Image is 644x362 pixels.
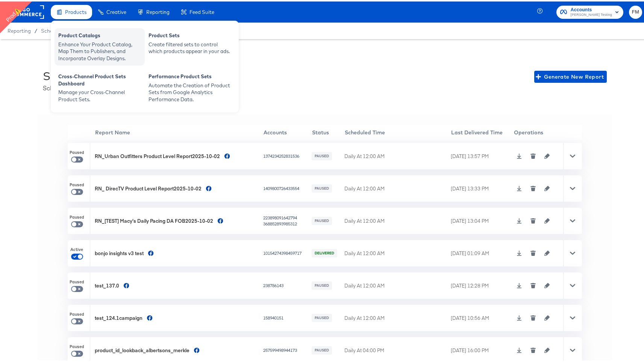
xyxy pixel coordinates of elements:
div: RN_Urban Outfitters Product Level Report2025-10-02 [95,151,220,158]
div: Daily At 12:00 AM [344,313,449,320]
div: Scheduled Reports from Campaign/Ad Set/Ad Dashboard Views [43,82,226,91]
span: PAUSED [314,217,330,222]
a: Scheduled Reports [41,26,85,32]
div: [DATE] 10:56 AM [451,313,512,320]
div: product_id_lookback_albertsons_merkle [95,345,189,353]
span: Reporting [146,8,170,14]
span: Paused [70,278,84,284]
div: Toggle Row Expanded [563,174,582,200]
button: Generate New Report [534,69,607,81]
button: Accounts[PERSON_NAME] Testing [556,4,623,17]
span: Paused [70,310,84,316]
div: Toggle Row Expanded [563,141,582,168]
span: Paused [70,213,84,219]
span: Generate New Report [537,71,604,80]
div: 10154274398459717 [263,249,310,255]
div: Daily At 12:00 AM [344,151,449,158]
div: Toggle Row Expanded [563,239,582,265]
div: 1409800726433554 [263,184,310,190]
span: Paused [70,148,84,154]
span: Reporting [8,26,31,32]
div: [DATE] 16:00 PM [451,345,512,353]
div: Daily At 12:00 AM [344,281,449,288]
span: PAUSED [314,347,330,351]
span: PAUSED [314,314,330,319]
th: Accounts [263,123,312,138]
span: [PERSON_NAME] Testing [571,11,612,17]
div: [DATE] 13:57 PM [451,151,512,158]
div: Status [312,127,344,135]
div: 158940151 [263,313,310,319]
span: Paused [70,342,84,348]
div: RN_[TEST] Macy's Daily Pacing DA FOB2025-10-02 [95,216,213,223]
div: Daily At 12:00 AM [344,216,449,223]
span: Active [71,245,83,251]
div: Toggle Row Expanded [563,303,582,330]
span: DELIVERED [314,249,335,254]
div: Daily At 12:00 AM [344,248,449,256]
span: Accounts [571,5,612,12]
div: 368852893985312 [263,219,310,225]
div: 1374234252831536 [263,152,310,158]
button: FM [629,4,642,17]
span: Creative [106,8,126,14]
div: [DATE] 13:33 PM [451,184,512,191]
span: / [31,26,41,32]
th: Last Delivered Time [451,123,514,138]
div: Toggle Row Expanded [563,336,582,362]
span: PAUSED [314,152,330,157]
th: Scheduled Time [344,123,450,138]
span: PAUSED [314,185,330,190]
div: 257599498944173 [263,346,310,352]
div: RN_ DirecTV Product Level Report2025-10-02 [95,184,202,191]
div: [DATE] 13:04 PM [451,216,512,223]
div: Report Name [95,127,263,135]
span: Feed Suite [189,8,214,14]
div: 238786143 [263,281,310,287]
div: [DATE] 01:09 AM [451,248,512,256]
div: [DATE] 12:28 PM [451,281,512,288]
span: FM [632,6,639,15]
div: bonjo insights v3 test [95,248,144,256]
div: Toggle Row Expanded [563,271,582,297]
div: test_124.1campaign [95,313,142,320]
span: PAUSED [314,282,330,287]
div: Toggle Row Expanded [563,206,582,233]
div: Scheduled Reports [43,67,144,82]
div: test_137.0 [95,281,119,288]
span: Products [65,8,86,14]
span: Paused [70,181,84,187]
div: Daily At 12:00 AM [344,184,449,191]
th: Operations [514,123,563,138]
div: 223898091642794 [263,213,310,219]
div: Daily At 04:00 PM [344,345,449,353]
